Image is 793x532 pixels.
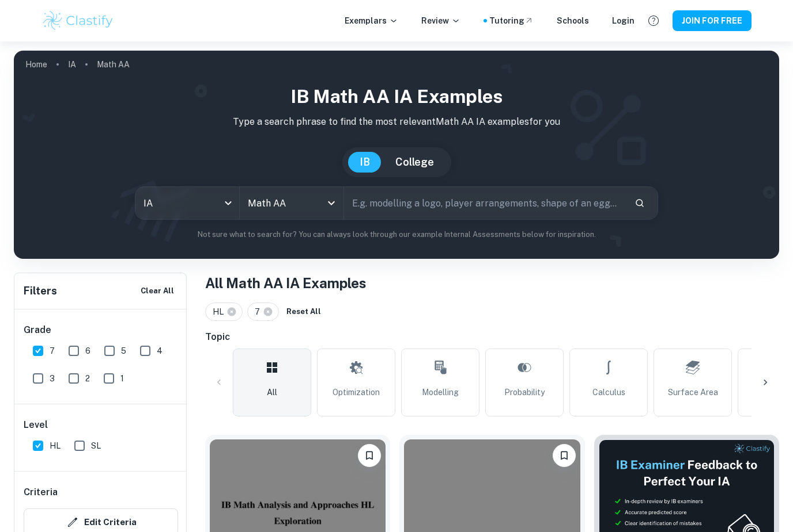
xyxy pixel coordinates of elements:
[138,282,177,300] button: Clear All
[91,439,101,452] span: SL
[421,14,460,27] p: Review
[23,83,770,110] h1: IB Math AA IA examples
[25,56,47,72] a: Home
[24,323,178,337] h6: Grade
[504,386,545,399] span: Probability
[612,14,635,27] a: Login
[24,283,57,299] h6: Filters
[121,345,126,357] span: 5
[333,386,380,399] span: Optimization
[85,345,90,357] span: 6
[213,305,229,318] span: HL
[23,115,770,129] p: Type a search phrase to find the most relevant Math AA IA examples for you
[422,386,459,399] span: Modelling
[358,444,381,467] button: Please log in to bookmark exemplars
[68,56,76,72] a: IA
[14,51,779,259] img: profile cover
[247,303,279,321] div: 7
[348,152,382,173] button: IB
[135,187,239,219] div: IA
[668,386,718,399] span: Surface Area
[85,372,90,385] span: 2
[644,11,663,30] button: Help and Feedback
[24,418,178,432] h6: Level
[120,372,124,385] span: 1
[97,58,130,71] p: Math AA
[50,345,55,357] span: 7
[489,14,534,27] a: Tutoring
[673,10,752,31] button: JOIN FOR FREE
[553,444,576,467] button: Please log in to bookmark exemplars
[24,485,58,499] h6: Criteria
[345,14,398,27] p: Exemplars
[267,386,277,399] span: All
[557,14,589,27] a: Schools
[592,386,625,399] span: Calculus
[23,229,770,240] p: Not sure what to search for? You can always look through our example Internal Assessments below f...
[384,152,445,173] button: College
[344,187,625,219] input: E.g. modelling a logo, player arrangements, shape of an egg...
[50,372,55,385] span: 3
[284,303,324,320] button: Reset All
[323,195,339,211] button: Open
[205,303,243,321] div: HL
[630,193,649,213] button: Search
[205,330,779,344] h6: Topic
[41,9,115,32] img: Clastify logo
[255,305,265,318] span: 7
[157,345,163,357] span: 4
[50,439,61,452] span: HL
[205,273,779,293] h1: All Math AA IA Examples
